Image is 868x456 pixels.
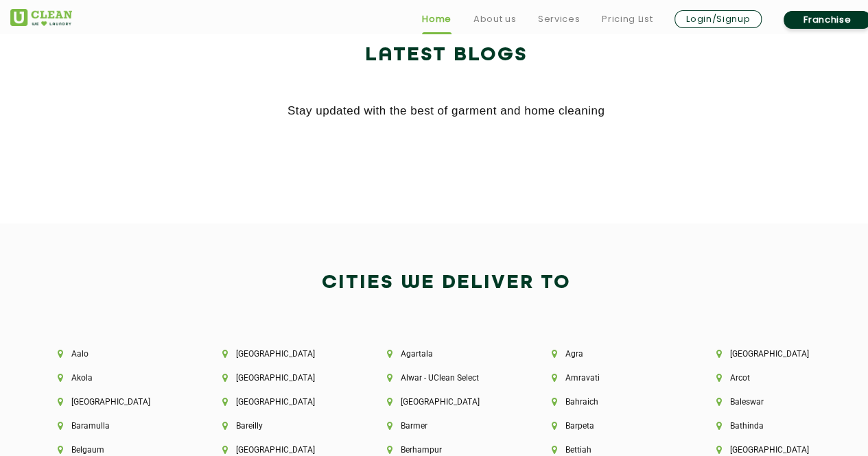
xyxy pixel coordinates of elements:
li: Barmer [387,421,505,431]
li: [GEOGRAPHIC_DATA] [222,445,340,455]
li: [GEOGRAPHIC_DATA] [716,349,834,359]
li: Berhampur [387,445,505,455]
li: [GEOGRAPHIC_DATA] [387,397,505,407]
a: Services [538,11,580,27]
li: [GEOGRAPHIC_DATA] [222,397,340,407]
li: Bettiah [552,445,670,455]
li: Barpeta [552,421,670,431]
a: Pricing List [602,11,653,27]
li: Bareilly [222,421,340,431]
li: Akola [58,373,176,383]
li: [GEOGRAPHIC_DATA] [58,397,176,407]
li: Arcot [716,373,834,383]
img: UClean Laundry and Dry Cleaning [10,9,72,26]
li: Baramulla [58,421,176,431]
li: Belgaum [58,445,176,455]
li: Agartala [387,349,505,359]
li: Bahraich [552,397,670,407]
li: Agra [552,349,670,359]
li: Aalo [58,349,176,359]
li: [GEOGRAPHIC_DATA] [222,349,340,359]
a: Home [422,11,451,27]
li: Bathinda [716,421,834,431]
li: [GEOGRAPHIC_DATA] [222,373,340,383]
a: About us [473,11,516,27]
a: Login/Signup [675,10,762,28]
li: [GEOGRAPHIC_DATA] [716,445,834,455]
li: Baleswar [716,397,834,407]
li: Amravati [552,373,670,383]
li: Alwar - UClean Select [387,373,505,383]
